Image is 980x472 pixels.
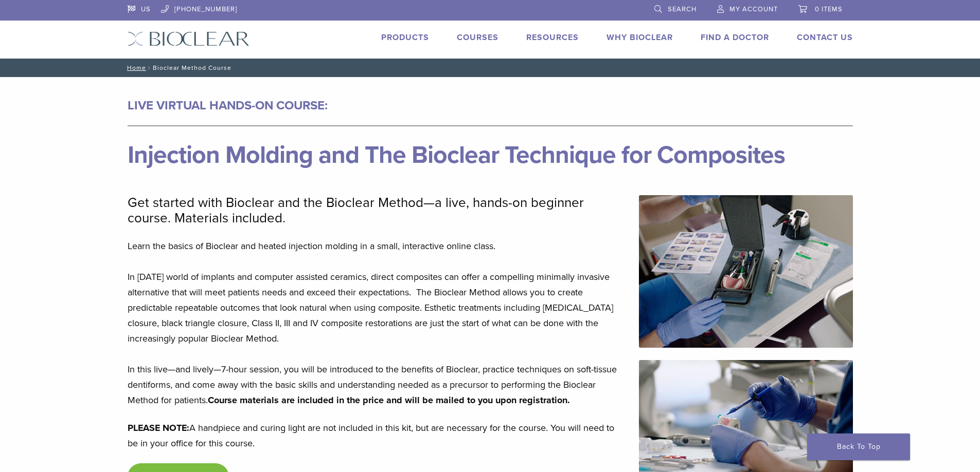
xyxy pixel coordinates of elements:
strong: Course materials are included in the price and will be mailed to you upon registration. [208,394,570,406]
a: Contact Us [797,32,853,43]
a: Why Bioclear [607,32,673,43]
p: Get started with Bioclear and the Bioclear Method—a live, hands-on beginner course. Materials inc... [128,195,627,226]
img: Bioclear [128,31,250,46]
a: Resources [526,32,579,43]
h1: Injection Molding and The Bioclear Technique for Composites [128,143,853,167]
a: Home [124,64,146,71]
span: My Account [729,5,778,13]
p: A handpiece and curing light are not included in this kit, but are necessary for the course. You ... [128,420,627,451]
a: Back To Top [807,433,910,460]
span: Search [668,5,697,13]
strong: PLEASE NOTE: [128,422,189,433]
p: Learn the basics of Bioclear and heated injection molding in a small, interactive online class. I... [128,238,627,408]
a: Courses [457,32,498,43]
nav: Bioclear Method Course [120,59,861,77]
a: Products [381,32,429,43]
a: Find A Doctor [701,32,769,43]
span: 0 items [815,5,843,13]
strong: LIVE VIRTUAL HANDS-ON COURSE: [128,98,328,113]
span: / [146,65,153,70]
